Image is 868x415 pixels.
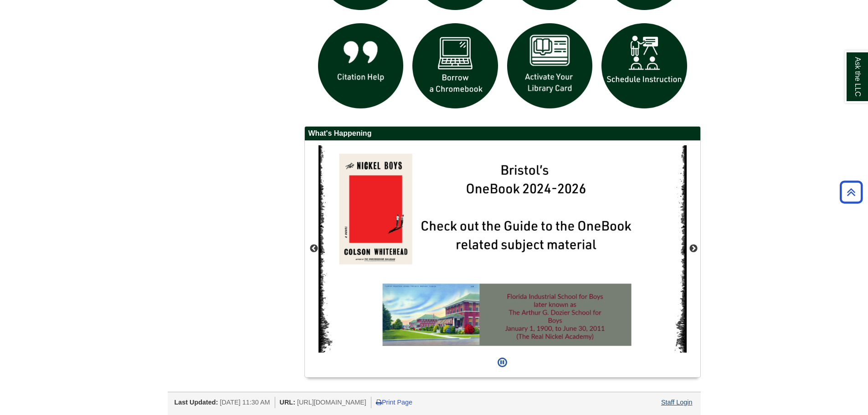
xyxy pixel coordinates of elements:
img: For faculty. Schedule Library Instruction icon links to form. [597,19,692,113]
span: URL: [280,399,295,406]
a: Print Page [376,399,412,406]
img: The Nickel Boys OneBook [318,145,687,353]
a: Back to Top [837,186,866,198]
a: Staff Login [661,399,693,406]
span: Last Updated: [175,399,218,406]
div: This box contains rotating images [318,145,687,353]
span: [DATE] 11:30 AM [220,399,270,406]
img: citation help icon links to citation help guide page [313,19,408,113]
span: [URL][DOMAIN_NAME] [297,399,366,406]
button: Next [689,244,698,253]
i: Print Page [376,399,382,405]
button: Previous [309,244,318,253]
h2: What's Happening [305,127,700,141]
img: activate Library Card icon links to form to activate student ID into library card [503,19,597,113]
img: Borrow a chromebook icon links to the borrow a chromebook web page [408,19,503,113]
button: Pause [495,353,510,373]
